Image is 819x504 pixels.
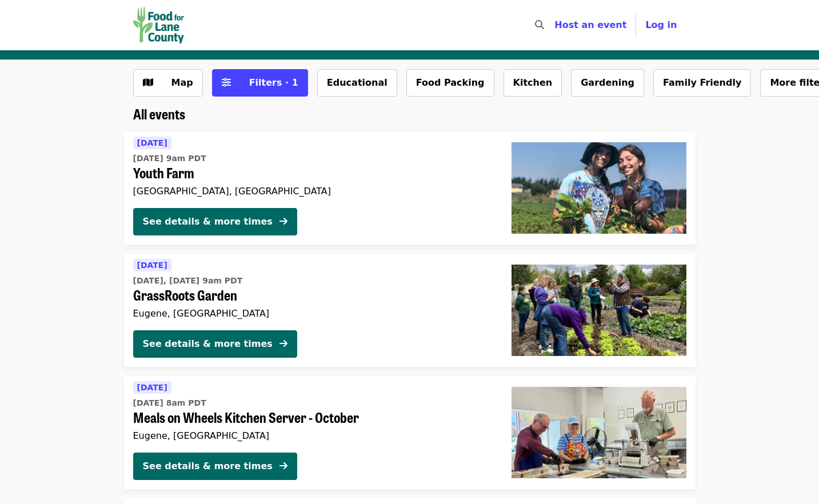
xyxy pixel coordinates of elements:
[143,77,153,88] i: map icon
[133,153,206,165] time: [DATE] 9am PDT
[279,461,287,471] i: arrow-right icon
[512,265,686,356] img: GrassRoots Garden organized by Food for Lane County
[171,77,193,88] span: Map
[137,138,167,147] span: [DATE]
[653,69,751,97] button: Family Friendly
[279,338,287,349] i: arrow-right icon
[133,397,206,409] time: [DATE] 8am PDT
[279,216,287,227] i: arrow-right icon
[133,7,185,43] img: Food for Lane County - Home
[143,215,273,229] div: See details & more times
[504,69,562,97] button: Kitchen
[133,208,297,235] button: See details & more times
[406,69,494,97] button: Food Packing
[512,142,686,234] img: Youth Farm organized by Food for Lane County
[143,337,273,351] div: See details & more times
[571,69,644,97] button: Gardening
[212,69,308,97] button: Filters (1 selected)
[222,77,231,88] i: sliders-h icon
[133,275,243,287] time: [DATE], [DATE] 9am PDT
[133,330,297,358] button: See details & more times
[249,77,298,88] span: Filters · 1
[133,430,493,441] div: Eugene, [GEOGRAPHIC_DATA]
[133,453,297,480] button: See details & more times
[512,387,686,478] img: Meals on Wheels Kitchen Server - October organized by Food for Lane County
[124,254,696,367] a: See details for "GrassRoots Garden"
[133,409,493,426] span: Meals on Wheels Kitchen Server - October
[133,103,185,123] span: All events
[133,287,493,303] span: GrassRoots Garden
[535,19,544,30] i: search icon
[133,69,203,97] button: Show map view
[133,186,493,197] div: [GEOGRAPHIC_DATA], [GEOGRAPHIC_DATA]
[554,19,626,30] a: Host an event
[551,11,560,39] input: Search
[133,308,493,319] div: Eugene, [GEOGRAPHIC_DATA]
[143,459,273,473] div: See details & more times
[317,69,397,97] button: Educational
[124,376,696,489] a: See details for "Meals on Wheels Kitchen Server - October"
[124,131,696,245] a: See details for "Youth Farm"
[133,165,493,181] span: Youth Farm
[137,261,167,270] span: [DATE]
[137,383,167,392] span: [DATE]
[645,19,677,30] span: Log in
[636,14,686,37] button: Log in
